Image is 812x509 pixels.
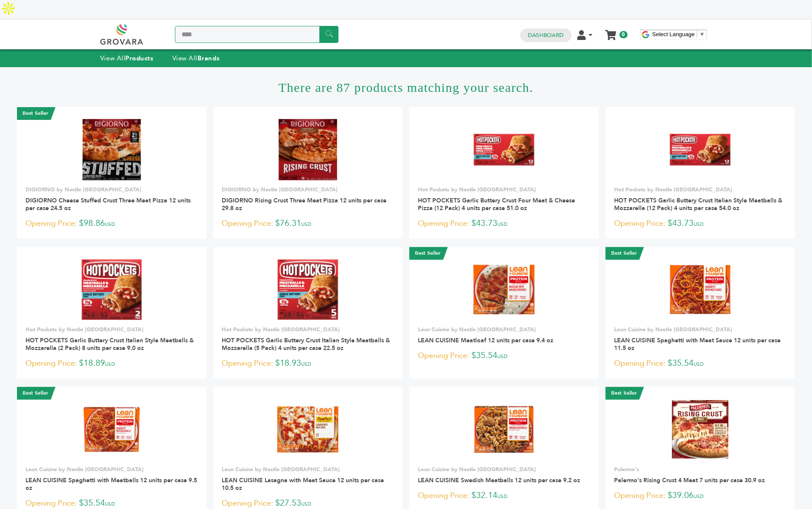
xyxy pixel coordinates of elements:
[105,500,115,507] span: USD
[652,31,705,37] a: Select Language​
[670,259,731,321] img: LEAN CUISINE Spaghetti with Meat Sauce 12 units per case 11.5 oz
[418,476,580,484] a: LEAN CUISINE Swedish Meatballs 12 units per case 9.2 oz
[497,221,508,227] span: USD
[222,358,273,369] span: Opening Price:
[614,357,787,370] p: $35.54
[606,27,616,36] a: My Cart
[474,399,535,461] img: LEAN CUISINE Swedish Meatballs 12 units per case 9.2 oz
[197,54,220,63] strong: Brands
[670,119,731,181] img: HOT POCKETS Garlic Buttery Crust Italian Style Meatballs & Mozzarella (12 Pack) 4 units per case ...
[418,466,590,473] p: Lean Cuisine by Nestle [GEOGRAPHIC_DATA]
[418,196,575,212] a: HOT POCKETS Garlic Buttery Crust Four Meat & Cheese Pizza (12 Pack) 4 units per case 51.0 oz
[25,218,77,229] span: Opening Price:
[25,358,77,369] span: Opening Price:
[17,67,795,107] h1: There are 87 products matching your search.
[277,119,339,181] img: DIGIORNO Rising Crust Three Meat Pizza 12 units per case 29.8 oz
[614,358,665,369] span: Opening Price:
[222,498,273,509] span: Opening Price:
[614,476,765,484] a: Palermo's Rising Crust 4 Meat 7 units per case 30.9 oz
[620,31,628,38] span: 0
[25,217,198,230] p: $98.86
[222,196,386,212] a: DIGIORNO Rising Crust Three Meat Pizza 12 units per case 29.8 oz
[25,476,197,492] a: LEAN CUISINE Spaghetti with Meatballs 12 units per case 9.5 oz
[614,186,787,193] p: Hot Pockets by Nestle [GEOGRAPHIC_DATA]
[105,361,115,367] span: USD
[418,336,553,344] a: LEAN CUISINE Meatloaf 12 units per case 9.4 oz
[418,218,469,229] span: Opening Price:
[25,186,198,193] p: DIGIORNO by Nestle [GEOGRAPHIC_DATA]
[222,218,273,229] span: Opening Price:
[474,259,535,321] img: LEAN CUISINE Meatloaf 12 units per case 9.4 oz
[25,196,191,212] a: DIGIORNO Cheese Stuffed Crust Three Meat Pizza 12 units per case 24.5 oz
[694,493,704,500] span: USD
[670,399,731,461] img: Palermo's Rising Crust 4 Meat 7 units per case 30.9 oz
[418,326,590,333] p: Lean Cuisine by Nestle [GEOGRAPHIC_DATA]
[418,490,469,501] span: Opening Price:
[100,54,154,63] a: View AllProducts
[694,361,704,367] span: USD
[614,466,787,473] p: Palermo's
[81,399,143,461] img: LEAN CUISINE Spaghetti with Meatballs 12 units per case 9.5 oz
[25,357,198,370] p: $18.89
[277,259,339,321] img: HOT POCKETS Garlic Buttery Crust Italian Style Meatballs & Mozzarella (5 Pack) 4 units per case 2...
[614,217,787,230] p: $43.73
[25,466,198,473] p: Lean Cuisine by Nestle [GEOGRAPHIC_DATA]
[652,31,695,37] span: Select Language
[418,350,469,361] span: Opening Price:
[172,54,220,63] a: View AllBrands
[222,357,394,370] p: $18.93
[222,326,394,333] p: Hot Pockets by Nestle [GEOGRAPHIC_DATA]
[528,31,564,39] a: Dashboard
[277,399,339,461] img: LEAN CUISINE Lasagna with Meat Sauce 12 units per case 10.5 oz
[222,476,384,492] a: LEAN CUISINE Lasagna with Meat Sauce 12 units per case 10.5 oz
[222,466,394,473] p: Lean Cuisine by Nestle [GEOGRAPHIC_DATA]
[301,221,311,227] span: USD
[418,489,590,502] p: $32.14
[81,259,143,321] img: HOT POCKETS Garlic Buttery Crust Italian Style Meatballs & Mozzarella (2 Pack) 8 units per case 9...
[614,336,781,352] a: LEAN CUISINE Spaghetti with Meat Sauce 12 units per case 11.5 oz
[614,218,665,229] span: Opening Price:
[497,493,508,500] span: USD
[418,217,590,230] p: $43.73
[474,119,535,181] img: HOT POCKETS Garlic Buttery Crust Four Meat & Cheese Pizza (12 Pack) 4 units per case 51.0 oz
[418,186,590,193] p: Hot Pockets by Nestle [GEOGRAPHIC_DATA]
[25,336,194,352] a: HOT POCKETS Garlic Buttery Crust Italian Style Meatballs & Mozzarella (2 Pack) 8 units per case 9...
[81,119,143,181] img: DIGIORNO Cheese Stuffed Crust Three Meat Pizza 12 units per case 24.5 oz
[222,336,390,352] a: HOT POCKETS Garlic Buttery Crust Italian Style Meatballs & Mozzarella (5 Pack) 4 units per case 2...
[222,186,394,193] p: DIGIORNO by Nestle [GEOGRAPHIC_DATA]
[25,326,198,333] p: Hot Pockets by Nestle [GEOGRAPHIC_DATA]
[614,489,787,502] p: $39.06
[418,350,590,362] p: $35.54
[497,353,508,360] span: USD
[614,326,787,333] p: Lean Cuisine by Nestle [GEOGRAPHIC_DATA]
[25,498,77,509] span: Opening Price:
[694,221,704,227] span: USD
[222,217,394,230] p: $76.31
[614,490,665,501] span: Opening Price:
[125,54,153,63] strong: Products
[301,500,311,507] span: USD
[699,31,705,37] span: ▼
[175,26,338,43] input: Search a product or brand...
[105,221,115,227] span: USD
[614,196,782,212] a: HOT POCKETS Garlic Buttery Crust Italian Style Meatballs & Mozzarella (12 Pack) 4 units per case ...
[301,361,311,367] span: USD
